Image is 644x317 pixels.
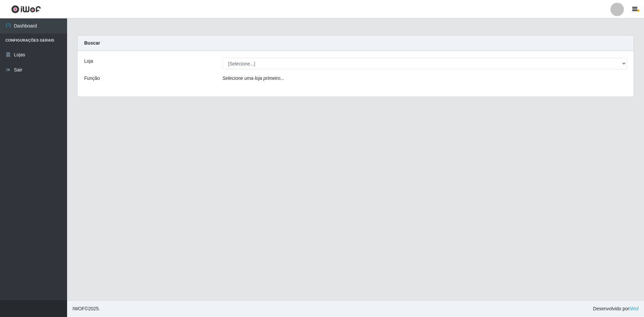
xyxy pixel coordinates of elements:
span: Desenvolvido por [593,305,639,312]
img: CoreUI Logo [11,5,41,13]
i: Selecione uma loja primeiro... [222,75,284,81]
a: iWof [629,306,639,311]
label: Função [84,75,100,82]
label: Loja [84,58,93,65]
strong: Buscar [84,40,100,46]
span: IWOF [72,306,85,311]
span: © 2025 . [72,305,100,312]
